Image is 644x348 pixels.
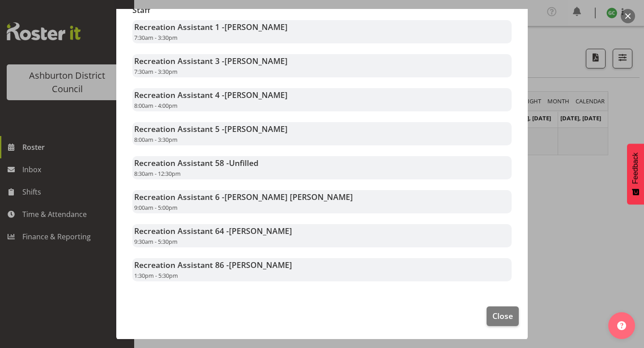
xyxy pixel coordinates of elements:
span: [PERSON_NAME] [PERSON_NAME] [225,191,353,202]
strong: Recreation Assistant 86 - [134,259,292,270]
span: Feedback [631,153,640,184]
span: [PERSON_NAME] [225,21,288,32]
span: Close [492,310,513,322]
span: [PERSON_NAME] [229,225,292,236]
span: Unfilled [229,157,258,168]
span: 7:30am - 3:30pm [134,68,178,76]
span: [PERSON_NAME] [225,55,288,66]
span: 8:30am - 12:30pm [134,170,181,178]
button: Close [487,306,519,326]
button: Feedback - Show survey [627,144,644,204]
strong: Recreation Assistant 4 - [134,89,288,100]
h3: Staff [132,6,512,15]
strong: Recreation Assistant 6 - [134,191,353,202]
strong: Recreation Assistant 64 - [134,225,292,236]
span: 8:00am - 4:00pm [134,102,178,110]
span: [PERSON_NAME] [229,259,292,270]
span: 9:30am - 5:30pm [134,238,178,246]
span: 9:00am - 5:00pm [134,204,178,212]
span: [PERSON_NAME] [225,89,288,100]
strong: Recreation Assistant 3 - [134,55,288,66]
strong: Recreation Assistant 5 - [134,123,288,134]
span: 1:30pm - 5:30pm [134,272,178,280]
strong: Recreation Assistant 1 - [134,21,288,32]
strong: Recreation Assistant 58 - [134,157,258,168]
span: 7:30am - 3:30pm [134,34,178,42]
img: help-xxl-2.png [617,321,626,330]
span: [PERSON_NAME] [225,123,288,134]
span: 8:00am - 3:30pm [134,136,178,144]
